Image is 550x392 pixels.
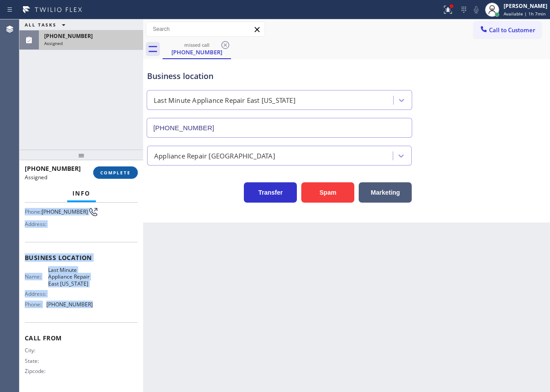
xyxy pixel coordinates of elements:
span: ALL TASKS [25,22,57,28]
span: Business location [25,253,138,262]
span: Zipcode: [25,368,48,374]
button: Call to Customer [474,22,541,38]
span: Phone: [25,208,42,215]
span: Phone: [25,301,46,308]
span: COMPLETE [100,170,131,176]
div: (929) 571-3576 [163,39,230,58]
span: Call to Customer [489,26,535,34]
div: [PERSON_NAME] [504,2,547,10]
button: Marketing [359,182,412,203]
span: Info [72,189,91,197]
span: [PHONE_NUMBER] [25,164,81,173]
span: Available | 1h 7min [504,11,546,17]
button: Spam [301,182,354,203]
span: Address: [25,221,48,227]
div: Last Minute Appliance Repair East [US_STATE] [154,95,296,106]
input: Search [146,22,265,36]
button: COMPLETE [93,166,138,179]
button: ALL TASKS [19,19,74,30]
div: missed call [163,41,230,48]
div: [PHONE_NUMBER] [163,48,230,56]
button: Transfer [244,182,297,203]
span: State: [25,358,48,364]
button: Info [67,185,96,202]
span: City: [25,347,48,354]
span: [PHONE_NUMBER] [42,208,88,215]
div: Appliance Repair [GEOGRAPHIC_DATA] [154,151,275,161]
button: Mute [470,4,482,16]
span: Call From [25,334,138,342]
span: [PHONE_NUMBER] [44,32,93,40]
span: Assigned [44,40,63,46]
input: Phone Number [147,118,412,138]
span: Address: [25,290,48,297]
span: Last Minute Appliance Repair East [US_STATE] [48,267,92,287]
div: Business location [147,70,412,82]
span: Assigned [25,173,47,181]
span: [PHONE_NUMBER] [46,301,93,308]
span: Name: [25,273,48,280]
